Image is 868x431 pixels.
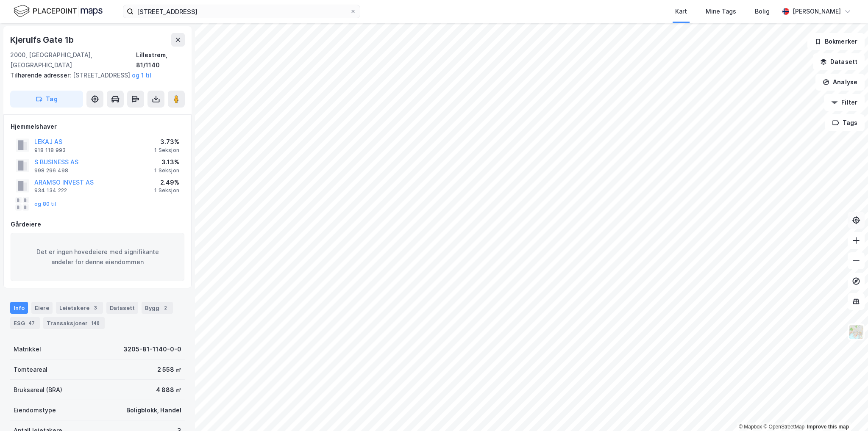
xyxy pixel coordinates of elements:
div: Info [10,302,28,314]
div: Bolig [755,6,770,17]
div: 934 134 222 [34,187,67,194]
button: Tags [825,114,865,131]
div: [STREET_ADDRESS] [10,70,178,80]
div: 47 [27,319,36,327]
div: 148 [89,319,101,327]
span: Tilhørende adresser: [10,72,73,79]
div: Bruksareal (BRA) [14,385,62,395]
div: Boligblokk, Handel [126,405,181,415]
a: OpenStreetMap [763,424,804,430]
a: Mapbox [739,424,762,430]
div: Mine Tags [706,6,736,17]
div: 1 Seksjon [154,187,179,194]
div: Kjerulfs Gate 1b [10,33,75,47]
div: Datasett [106,302,138,314]
div: Transaksjoner [43,317,105,329]
div: 3 [91,304,100,312]
div: 998 296 498 [34,167,68,174]
div: Tomteareal [14,365,47,375]
iframe: Chat Widget [826,390,868,431]
button: Filter [824,94,865,111]
div: 3.73% [154,137,179,147]
div: 3205-81-1140-0-0 [123,344,181,354]
div: Bygg [142,302,173,314]
button: Analyse [815,74,865,91]
div: 918 118 993 [34,147,66,154]
button: Bokmerker [807,33,865,50]
input: Søk på adresse, matrikkel, gårdeiere, leietakere eller personer [134,5,350,18]
div: 4 888 ㎡ [156,385,181,395]
div: 1 Seksjon [154,147,179,154]
div: 2000, [GEOGRAPHIC_DATA], [GEOGRAPHIC_DATA] [10,50,136,70]
div: ESG [10,317,40,329]
img: Z [848,324,864,340]
div: 2 558 ㎡ [157,365,181,375]
div: Matrikkel [14,344,41,354]
div: 3.13% [154,157,179,167]
div: Eiere [31,302,53,314]
div: 1 Seksjon [154,167,179,174]
a: Improve this map [807,424,849,430]
div: Eiendomstype [14,405,56,415]
button: Tag [10,91,83,108]
div: 2.49% [154,177,179,188]
div: Gårdeiere [11,219,184,229]
img: logo.f888ab2527a4732fd821a326f86c7f29.svg [14,4,103,19]
button: Datasett [813,53,865,70]
div: Kart [675,6,687,17]
div: Det er ingen hovedeiere med signifikante andeler for denne eiendommen [11,233,184,281]
div: Lillestrøm, 81/1140 [136,50,185,70]
div: Leietakere [56,302,103,314]
div: Hjemmelshaver [11,122,184,132]
div: 2 [161,304,170,312]
div: [PERSON_NAME] [793,6,841,17]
